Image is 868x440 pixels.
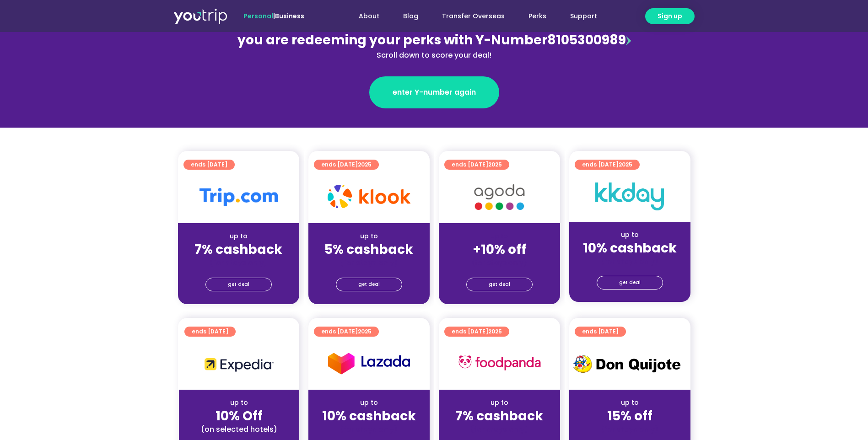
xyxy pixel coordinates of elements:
[444,327,509,337] a: ends [DATE]2025
[452,327,502,337] span: ends [DATE]
[237,31,547,49] span: you are redeeming your perks with Y-Number
[466,278,533,291] a: get deal
[186,424,292,434] div: (on selected hotels)
[577,257,683,266] div: (for stays only)
[194,241,282,258] strong: 7% cashback
[430,8,517,25] a: Transfer Overseas
[228,278,249,291] span: get deal
[316,231,422,241] div: up to
[582,160,632,170] span: ends [DATE]
[473,241,526,258] strong: +10% off
[236,31,633,61] div: 8105300989
[243,11,304,21] span: |
[185,231,292,241] div: up to
[577,230,683,240] div: up to
[452,160,502,170] span: ends [DATE]
[645,8,695,24] a: Sign up
[446,258,553,268] div: (for stays only)
[597,276,663,290] a: get deal
[393,87,476,98] span: enter Y-number again
[321,160,372,170] span: ends [DATE]
[185,258,292,268] div: (for stays only)
[316,424,422,434] div: (for stays only)
[582,327,619,337] span: ends [DATE]
[216,407,263,425] strong: 10% Off
[358,278,380,291] span: get deal
[575,160,640,170] a: ends [DATE]2025
[321,327,372,337] span: ends [DATE]
[575,327,626,337] a: ends [DATE]
[243,11,273,21] span: Personal
[446,398,553,408] div: up to
[488,161,502,168] span: 2025
[336,278,402,291] a: get deal
[314,160,379,170] a: ends [DATE]2025
[329,8,609,25] nav: Menu
[322,407,416,425] strong: 10% cashback
[316,398,422,408] div: up to
[489,278,510,291] span: get deal
[358,327,372,335] span: 2025
[314,327,379,337] a: ends [DATE]2025
[369,76,499,108] a: enter Y-number again
[391,8,430,25] a: Blog
[558,8,609,25] a: Support
[619,161,632,168] span: 2025
[619,276,641,289] span: get deal
[192,327,228,337] span: ends [DATE]
[275,11,304,21] a: Business
[183,160,235,170] a: ends [DATE]
[658,11,682,21] span: Sign up
[186,398,292,408] div: up to
[577,424,683,434] div: (for stays only)
[577,398,683,408] div: up to
[446,424,553,434] div: (for stays only)
[583,239,677,257] strong: 10% cashback
[488,327,502,335] span: 2025
[184,327,236,337] a: ends [DATE]
[444,160,509,170] a: ends [DATE]2025
[607,407,652,425] strong: 15% off
[491,231,508,241] span: up to
[455,407,543,425] strong: 7% cashback
[205,278,272,291] a: get deal
[316,258,422,268] div: (for stays only)
[517,8,558,25] a: Perks
[236,50,633,61] div: Scroll down to score your deal!
[358,161,372,168] span: 2025
[347,8,391,25] a: About
[324,241,413,258] strong: 5% cashback
[191,160,227,170] span: ends [DATE]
